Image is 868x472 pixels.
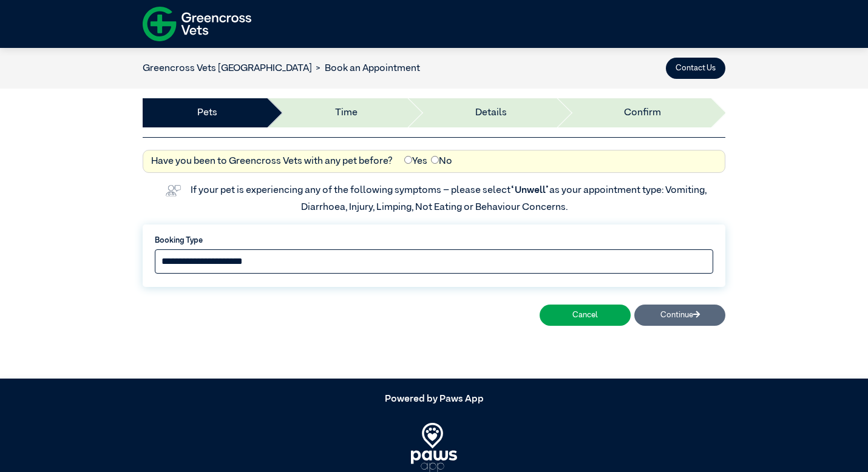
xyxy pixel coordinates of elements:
[143,64,312,73] a: Greencross Vets [GEOGRAPHIC_DATA]
[312,61,420,76] li: Book an Appointment
[191,186,708,212] label: If your pet is experiencing any of the following symptoms – please select as your appointment typ...
[161,181,185,200] img: vet
[197,106,217,120] a: Pets
[143,61,420,76] nav: breadcrumb
[666,58,725,79] button: Contact Us
[540,305,631,326] button: Cancel
[404,156,412,164] input: Yes
[431,154,452,169] label: No
[151,154,393,169] label: Have you been to Greencross Vets with any pet before?
[143,394,725,405] h5: Powered by Paws App
[510,186,549,195] span: “Unwell”
[155,235,713,246] label: Booking Type
[431,156,439,164] input: No
[411,423,458,471] img: PawsApp
[143,3,251,45] img: f-logo
[404,154,427,169] label: Yes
